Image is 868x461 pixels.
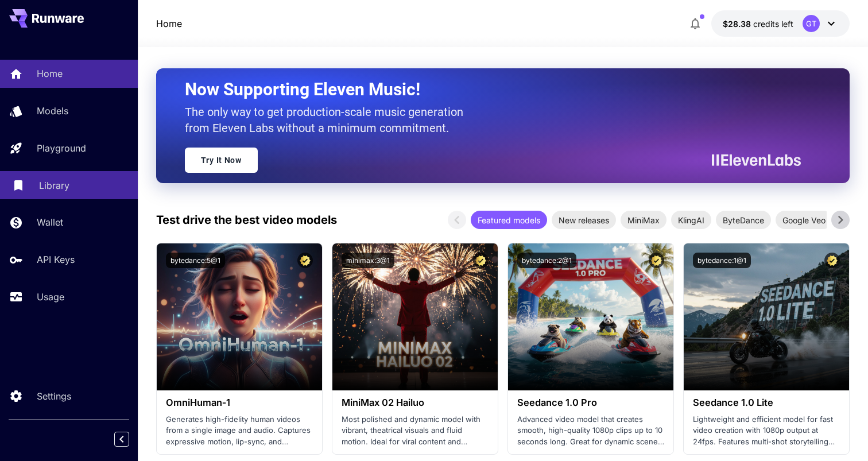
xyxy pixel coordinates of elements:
p: Advanced video model that creates smooth, high-quality 1080p clips up to 10 seconds long. Great f... [517,414,664,448]
button: Certified Model – Vetted for best performance and includes a commercial license. [473,253,489,268]
div: KlingAI [671,211,711,229]
span: Featured models [471,214,547,226]
button: minimax:3@1 [342,253,394,268]
a: Home [156,17,182,30]
div: GT [803,15,820,32]
p: API Keys [37,253,75,266]
img: alt [684,243,849,390]
img: alt [508,243,673,390]
p: Settings [37,389,71,403]
h3: Seedance 1.0 Pro [517,397,664,408]
div: New releases [552,211,616,229]
button: bytedance:5@1 [166,253,225,268]
span: $28.38 [723,19,753,29]
div: Collapse sidebar [123,429,138,450]
img: alt [332,243,498,390]
p: Most polished and dynamic model with vibrant, theatrical visuals and fluid motion. Ideal for vira... [342,414,489,448]
button: Certified Model – Vetted for best performance and includes a commercial license. [297,253,313,268]
span: KlingAI [671,214,711,226]
h3: MiniMax 02 Hailuo [342,397,489,408]
div: $28.37792 [723,18,793,30]
button: Certified Model – Vetted for best performance and includes a commercial license. [824,253,840,268]
p: Playground [37,141,86,155]
img: alt [157,243,322,390]
p: Home [37,67,63,80]
p: Generates high-fidelity human videos from a single image and audio. Captures expressive motion, l... [166,414,313,448]
button: Certified Model – Vetted for best performance and includes a commercial license. [649,253,664,268]
button: bytedance:2@1 [517,253,576,268]
div: Featured models [471,211,547,229]
p: Library [39,179,69,192]
a: Try It Now [185,148,258,173]
button: bytedance:1@1 [693,253,751,268]
span: ByteDance [716,214,771,226]
div: Google Veo [776,211,832,229]
h3: OmniHuman‑1 [166,397,313,408]
div: ByteDance [716,211,771,229]
div: MiniMax [621,211,666,229]
nav: breadcrumb [156,17,182,30]
p: The only way to get production-scale music generation from Eleven Labs without a minimum commitment. [185,104,472,136]
button: Collapse sidebar [114,432,129,447]
span: Google Veo [776,214,832,226]
p: Usage [37,290,64,304]
p: Models [37,104,68,118]
span: MiniMax [621,214,666,226]
span: credits left [753,19,793,29]
p: Lightweight and efficient model for fast video creation with 1080p output at 24fps. Features mult... [693,414,840,448]
p: Test drive the best video models [156,211,337,228]
button: $28.37792GT [711,10,850,37]
p: Wallet [37,215,63,229]
span: New releases [552,214,616,226]
h2: Now Supporting Eleven Music! [185,79,792,100]
h3: Seedance 1.0 Lite [693,397,840,408]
